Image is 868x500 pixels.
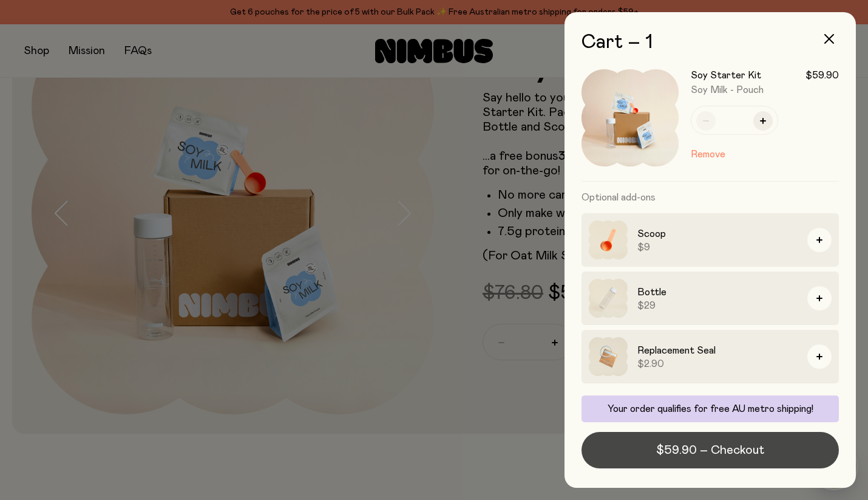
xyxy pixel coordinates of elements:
[581,182,839,213] h3: Optional add-ons
[691,69,761,81] h3: Soy Starter Kit
[581,432,839,468] button: $59.90 – Checkout
[691,85,764,95] span: Soy Milk - Pouch
[637,285,798,300] h3: Bottle
[691,147,725,162] button: Remove
[581,32,839,53] h2: Cart – 1
[805,69,839,81] span: $59.90
[637,358,798,370] span: $2.90
[656,442,764,459] span: $59.90 – Checkout
[637,241,798,253] span: $9
[637,300,798,312] span: $29
[637,227,798,241] h3: Scoop
[589,403,832,415] p: Your order qualifies for free AU metro shipping!
[637,343,798,358] h3: Replacement Seal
